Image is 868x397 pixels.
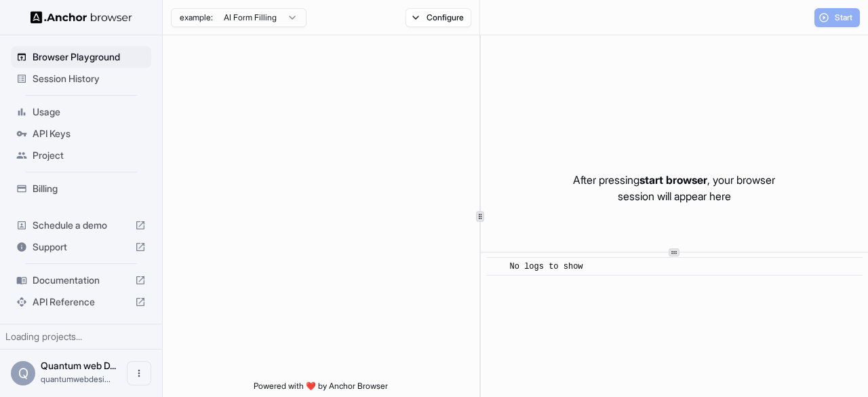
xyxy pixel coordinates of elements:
span: example: [180,12,213,23]
span: Billing [33,182,146,195]
div: Usage [11,101,151,123]
div: Support [11,236,151,258]
div: Browser Playground [11,46,151,68]
span: Session History [33,72,146,86]
span: API Keys [33,127,146,140]
span: Quantum web Design [41,360,116,371]
p: After pressing , your browser session will appear here [573,172,775,204]
div: Schedule a demo [11,214,151,236]
span: Documentation [33,273,130,287]
div: Project [11,145,151,166]
span: Powered with ❤️ by Anchor Browser [254,381,388,397]
div: API Keys [11,123,151,145]
button: Open menu [127,361,151,385]
span: Schedule a demo [33,219,130,232]
img: Anchor Logo [31,11,132,24]
div: Q [11,361,35,385]
div: API Reference [11,291,151,313]
div: Documentation [11,269,151,291]
span: Usage [33,105,146,119]
span: Project [33,149,146,162]
div: Session History [11,68,151,90]
button: Configure [406,8,471,27]
span: Support [33,240,130,254]
span: No logs to show [510,262,583,271]
div: Billing [11,178,151,200]
div: Loading projects... [5,330,157,343]
span: API Reference [33,295,130,309]
span: ​ [493,260,500,273]
span: quantumwebdesign9@gmail.com [41,374,111,384]
span: start browser [639,173,707,187]
span: Browser Playground [33,50,146,64]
